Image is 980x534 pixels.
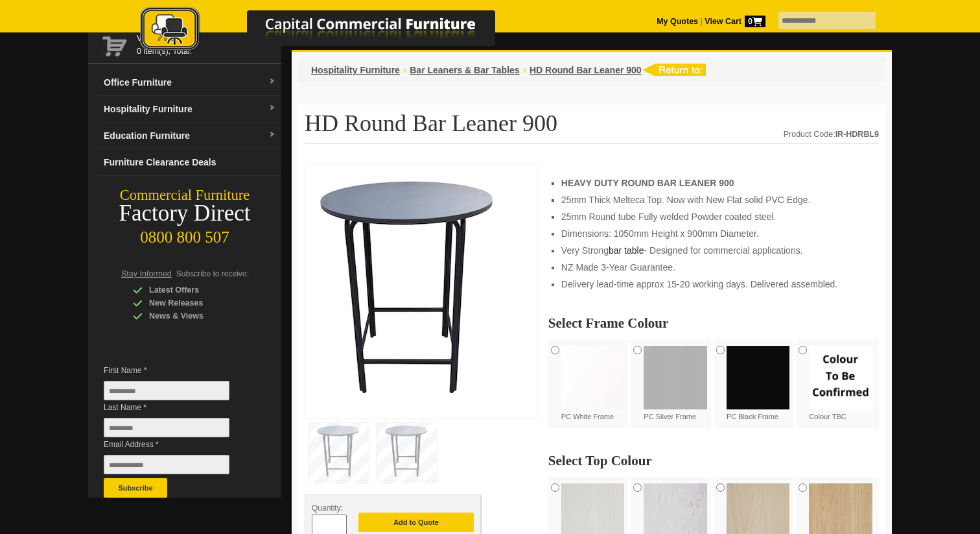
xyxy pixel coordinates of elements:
span: Subscribe to receive: [176,269,249,278]
img: Colour TBC [809,346,872,409]
img: PC Black Frame [727,346,790,409]
div: New Releases [133,297,256,309]
li: 25mm Round tube Fully welded Powder coated steel. [561,210,866,223]
div: Factory Direct [88,204,281,223]
span: Email Address * [104,438,249,451]
a: Furniture Clearance Deals [99,149,281,176]
a: Office Furnituredropdown [99,69,281,96]
strong: View Cart [705,17,765,26]
div: News & Views [133,309,256,322]
span: First Name * [104,364,249,377]
input: Email Address * [104,455,229,474]
a: Hospitality Furniture [311,65,400,75]
a: Education Furnituredropdown [99,123,281,149]
div: Product Code: [784,128,879,141]
img: dropdown [268,104,276,112]
strong: HEAVY DUTY ROUND BAR LEANER 900 [561,178,734,188]
button: Add to Quote [358,513,474,532]
div: 0800 800 507 [88,222,281,247]
a: bar table [609,245,644,256]
strong: IR-HDRBL9 [835,130,879,139]
li: › [403,64,406,77]
a: Hospitality Furnituredropdown [99,96,281,123]
button: Subscribe [104,478,167,498]
span: Last Name * [104,401,249,414]
label: PC Black Frame [727,346,790,422]
label: Colour TBC [809,346,872,422]
a: HD Round Bar Leaner 900 [530,65,642,75]
img: Capital Commercial Furniture Logo [104,6,558,54]
div: Commercial Furniture [88,186,281,204]
img: dropdown [268,78,276,86]
h1: HD Round Bar Leaner 900 [305,111,879,144]
img: PC Silver Frame [644,346,707,409]
label: PC Silver Frame [644,346,707,422]
div: Latest Offers [133,284,256,297]
img: HD Round Bar Leaner 900 [312,171,506,408]
input: Last Name * [104,418,229,437]
li: NZ Made 3-Year Guarantee. [561,261,866,274]
img: dropdown [268,131,276,139]
h2: Select Top Colour [548,454,879,467]
span: 0 [745,16,765,27]
span: Quantity: [312,504,343,513]
img: return to [642,64,706,76]
li: 25mm Thick Melteca Top. Now with New Flat solid PVC Edge. [561,193,866,206]
li: Dimensions: 1050mm Height x 900mm Diameter. [561,227,866,240]
img: PC White Frame [561,346,625,409]
a: My Quotes [657,17,698,26]
a: View Cart0 [703,17,765,26]
li: Very Strong - Designed for commercial applications. [561,244,866,257]
li: › [523,64,526,77]
input: First Name * [104,381,229,400]
span: Stay Informed [121,269,172,278]
a: Bar Leaners & Bar Tables [410,65,519,75]
label: PC White Frame [561,346,625,422]
li: Delivery lead-time approx 15-20 working days. Delivered assembled. [561,278,866,291]
h2: Select Frame Colour [548,317,879,330]
a: Capital Commercial Furniture Logo [104,6,558,58]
